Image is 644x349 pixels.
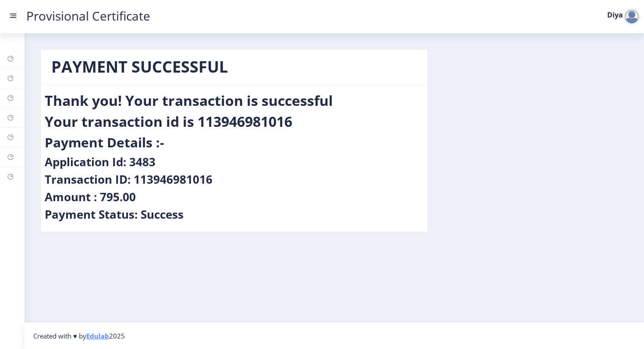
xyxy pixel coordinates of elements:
h4: Application Id: 3483 [45,155,156,169]
label: Diya [607,11,623,18]
span: Created with ♥ by 2025 [33,332,125,340]
h4: Amount : 795.00 [45,190,136,204]
h4: Transaction ID: 113946981016 [45,172,212,186]
a: Edulab [86,332,109,340]
a: Provisional Certificate [18,11,159,21]
h1: PAYMENT SUCCESSFUL [51,56,417,77]
h2: Your transaction id is 113946981016 [45,113,292,130]
h4: Payment Status: Success [45,207,184,221]
h2: Thank you! Your transaction is successful [45,92,333,109]
h3: Payment Details :- [45,134,164,151]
